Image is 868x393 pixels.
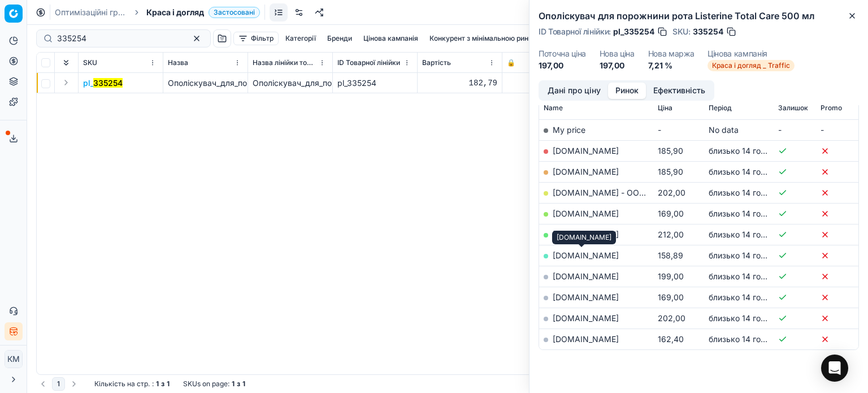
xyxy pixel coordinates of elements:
dt: Цінова кампанія [708,50,795,58]
span: близько 14 годин тому [709,334,796,344]
span: Краса і догляд [146,7,204,18]
span: близько 14 годин тому [709,313,796,323]
button: Go to next page [67,377,81,391]
button: Expand [59,76,73,89]
h2: Ополіскувач для порожнини рота Listerine Total Care 500 мл [539,9,859,23]
dt: Нова ціна [600,50,635,58]
dd: 197,00 [539,60,586,71]
nav: breadcrumb [55,7,260,18]
span: Залишок [778,103,808,113]
button: КM [5,350,23,368]
button: Ефективність [646,83,713,99]
strong: 1 [242,379,245,388]
strong: з [237,379,240,388]
span: близько 14 годин тому [709,292,796,302]
div: 182,79 [422,77,497,89]
span: ID Товарної лінійки : [539,28,611,36]
span: близько 14 годин тому [709,230,796,239]
div: : [94,379,170,388]
span: 335254 [693,26,723,37]
input: Пошук по SKU або назві [57,33,181,44]
span: Name [544,103,563,113]
button: Категорії [281,32,320,45]
span: близько 14 годин тому [709,271,796,281]
span: 169,00 [658,209,684,218]
dd: 7,21 % [648,60,695,71]
span: КM [5,351,22,368]
a: [DOMAIN_NAME] [553,313,619,323]
strong: 1 [167,379,170,388]
div: Open Intercom Messenger [821,355,848,382]
a: [DOMAIN_NAME] - ООО «Эпицентр К» [553,188,701,197]
div: [DOMAIN_NAME] [552,231,616,244]
span: Краса і догляд _ Traffic [708,60,795,71]
span: Кількість на стр. [94,379,150,388]
button: Конкурент з мінімальною ринковою ціною [425,32,575,45]
span: SKU [83,58,97,67]
dt: Нова маржа [648,50,695,58]
span: 185,90 [658,167,683,176]
span: 185,90 [658,146,683,156]
span: pl_335254 [613,26,654,37]
td: - [816,119,858,140]
span: близько 14 годин тому [709,188,796,197]
span: pl_ [83,77,123,89]
strong: 1 [232,379,235,388]
span: близько 14 годин тому [709,167,796,176]
a: [DOMAIN_NAME] [553,230,619,239]
button: pl_335254 [83,77,123,89]
span: 158,89 [658,251,683,260]
button: Ринок [608,83,646,99]
a: [DOMAIN_NAME] [553,209,619,218]
span: Період [709,103,732,113]
span: Назва лінійки товарів [253,58,316,67]
span: 162,40 [658,334,684,344]
button: Фільтр [233,32,279,45]
a: [DOMAIN_NAME] [553,271,619,281]
div: pl_335254 [337,77,413,89]
td: - [774,119,816,140]
span: 199,00 [658,271,684,281]
td: No data [704,119,774,140]
dt: Поточна ціна [539,50,586,58]
span: Назва [168,58,188,67]
a: [DOMAIN_NAME] [553,292,619,302]
a: Оптимізаційні групи [55,7,127,18]
span: 212,00 [658,230,684,239]
td: - [653,119,704,140]
span: 🔒 [507,58,515,67]
button: Цінова кампанія [359,32,423,45]
dd: 197,00 [600,60,635,71]
span: 202,00 [658,188,685,197]
span: SKU : [672,28,691,36]
span: Застосовані [209,7,260,18]
button: 1 [52,377,65,391]
strong: 1 [156,379,159,388]
button: Go to previous page [36,377,50,391]
a: [DOMAIN_NAME] [553,146,619,156]
span: близько 14 годин тому [709,209,796,218]
span: Promo [821,103,842,113]
span: 169,00 [658,292,684,302]
span: SKUs on page : [183,379,229,388]
button: Дані про ціну [540,83,608,99]
a: [DOMAIN_NAME] [553,251,619,260]
mark: 335254 [93,78,123,88]
span: Ополіскувач_для_порожнини_рота_Listerine_Total_Care_500_мл [168,78,409,88]
span: My price [553,125,585,135]
span: близько 14 годин тому [709,251,796,260]
span: близько 14 годин тому [709,146,796,156]
span: 202,00 [658,313,685,323]
span: ID Товарної лінійки [337,58,400,67]
button: Бренди [323,32,357,45]
span: Краса і доглядЗастосовані [146,7,260,18]
span: Ціна [658,103,672,113]
span: Вартість [422,58,451,67]
div: Ополіскувач_для_порожнини_рота_Listerine_Total_Care_500_мл [253,77,328,89]
a: [DOMAIN_NAME] [553,167,619,176]
button: Expand all [59,56,73,70]
a: [DOMAIN_NAME] [553,334,619,344]
nav: pagination [36,377,81,391]
strong: з [161,379,164,388]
